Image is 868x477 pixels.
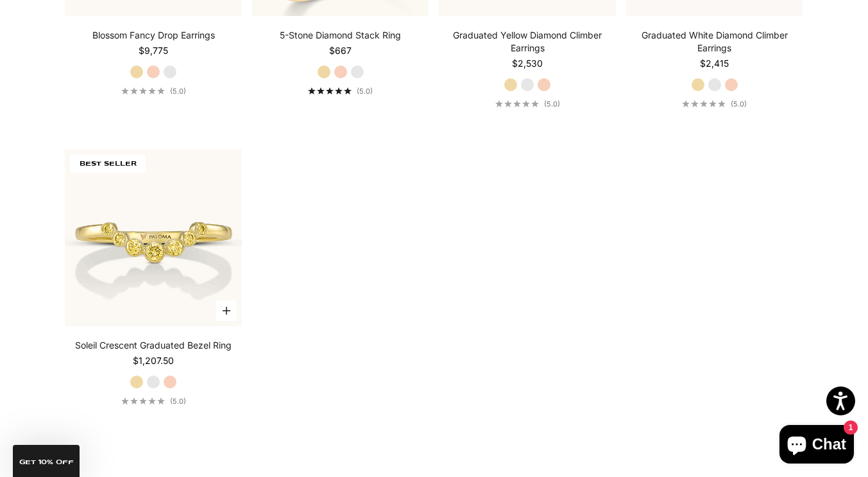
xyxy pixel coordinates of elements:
[308,87,373,96] a: 5.0 out of 5.0 stars(5.0)
[133,354,174,367] sale-price: $1,207.50
[13,445,80,477] div: GET 10% Off
[139,44,168,57] sale-price: $9,775
[626,29,803,55] a: Graduated White Diamond Climber Earrings
[357,87,373,96] span: (5.0)
[75,339,232,352] a: Soleil Crescent Graduated Bezel Ring
[495,100,539,107] div: 5.0 out of 5.0 stars
[65,150,242,327] img: #YellowGold
[170,87,186,96] span: (5.0)
[682,100,726,107] div: 5.0 out of 5.0 stars
[495,100,560,108] a: 5.0 out of 5.0 stars(5.0)
[92,29,215,42] a: Blossom Fancy Drop Earrings
[512,57,543,70] sale-price: $2,530
[121,397,165,404] div: 5.0 out of 5.0 stars
[280,29,401,42] a: 5-Stone Diamond Stack Ring
[700,57,729,70] sale-price: $2,415
[329,44,352,57] sale-price: $667
[308,87,352,94] div: 5.0 out of 5.0 stars
[439,29,616,55] a: Graduated Yellow Diamond Climber Earrings
[170,397,186,406] span: (5.0)
[544,100,560,108] span: (5.0)
[731,100,747,108] span: (5.0)
[121,87,165,94] div: 5.0 out of 5.0 stars
[121,87,186,96] a: 5.0 out of 5.0 stars(5.0)
[682,100,747,108] a: 5.0 out of 5.0 stars(5.0)
[776,425,858,467] inbox-online-store-chat: Shopify online store chat
[19,459,74,465] span: GET 10% Off
[70,155,146,173] span: BEST SELLER
[121,397,186,406] a: 5.0 out of 5.0 stars(5.0)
